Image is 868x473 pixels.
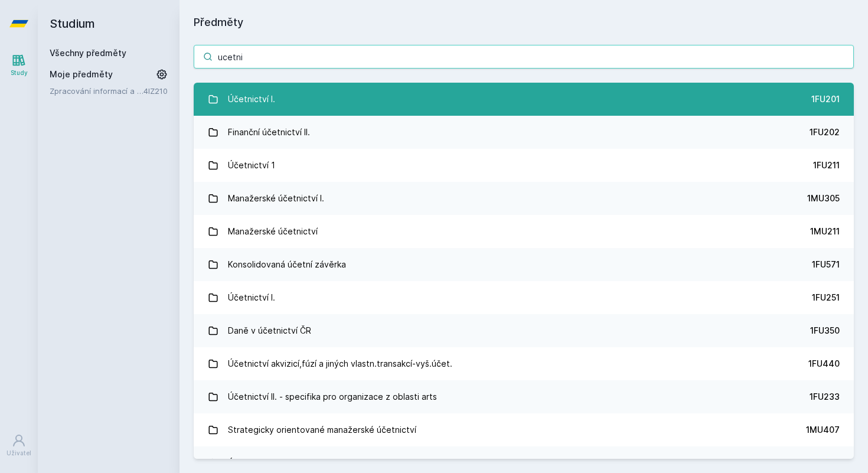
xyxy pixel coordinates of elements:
[806,424,840,436] div: 1MU407
[194,83,854,116] a: Účetnictví I. 1FU201
[228,352,452,376] div: Účetnictví akvizicí,fúzí a jiných vlastn.transakcí-vyš.účet.
[194,116,854,149] a: Finanční účetnictví II. 1FU202
[194,14,854,31] h1: Předměty
[194,314,854,347] a: Daně v účetnictví ČR 1FU350
[228,418,416,442] div: Strategicky orientované manažerské účetnictví
[811,93,840,105] div: 1FU201
[228,286,275,309] div: Účetnictví I.
[807,193,840,204] div: 1MU305
[194,149,854,182] a: Účetnictví 1 1FU211
[810,325,840,337] div: 1FU350
[194,182,854,215] a: Manažerské účetnictví I. 1MU305
[228,319,311,342] div: Daně v účetnictví ČR
[228,154,275,177] div: Účetnictví 1
[11,68,28,77] div: Study
[50,48,126,58] a: Všechny předměty
[50,85,143,97] a: Zpracování informací a znalostí
[6,449,31,458] div: Uživatel
[228,187,324,210] div: Manažerské účetnictví I.
[228,253,346,276] div: Konsolidovaná účetní závěrka
[50,68,113,80] span: Moje předměty
[143,86,168,96] a: 4IZ210
[194,347,854,380] a: Účetnictví akvizicí,fúzí a jiných vlastn.transakcí-vyš.účet. 1FU440
[194,248,854,281] a: Konsolidovaná účetní závěrka 1FU571
[810,126,840,138] div: 1FU202
[228,120,310,144] div: Finanční účetnictví II.
[228,385,437,409] div: Účetnictví II. - specifika pro organizace z oblasti arts
[228,87,275,111] div: Účetnictví I.
[194,281,854,314] a: Účetnictví I. 1FU251
[808,457,840,469] div: 61UZD0
[194,380,854,413] a: Účetnictví II. - specifika pro organizace z oblasti arts 1FU233
[808,358,840,370] div: 1FU440
[813,159,840,171] div: 1FU211
[2,47,35,83] a: Study
[810,226,840,237] div: 1MU211
[812,292,840,304] div: 1FU251
[812,259,840,270] div: 1FU571
[194,413,854,446] a: Strategicky orientované manažerské účetnictví 1MU407
[194,45,854,68] input: Název nebo ident předmětu…
[228,220,318,243] div: Manažerské účetnictví
[2,428,35,464] a: Uživatel
[810,391,840,403] div: 1FU233
[194,215,854,248] a: Manažerské účetnictví 1MU211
